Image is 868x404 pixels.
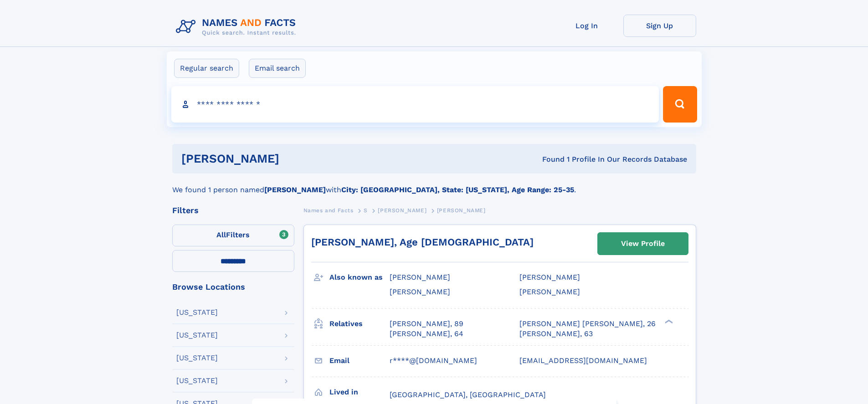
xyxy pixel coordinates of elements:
[329,270,390,285] h3: Also known as
[176,377,218,384] div: [US_STATE]
[519,273,580,281] span: [PERSON_NAME]
[437,207,486,214] span: [PERSON_NAME]
[390,329,463,339] a: [PERSON_NAME], 64
[364,207,368,214] span: S
[176,309,218,316] div: [US_STATE]
[329,353,390,368] h3: Email
[176,354,218,362] div: [US_STATE]
[181,153,411,164] h1: [PERSON_NAME]
[519,329,593,339] a: [PERSON_NAME], 63
[519,356,647,365] span: [EMAIL_ADDRESS][DOMAIN_NAME]
[411,154,687,164] div: Found 1 Profile In Our Records Database
[390,287,450,296] span: [PERSON_NAME]
[174,59,239,78] label: Regular search
[519,287,580,296] span: [PERSON_NAME]
[341,185,574,194] b: City: [GEOGRAPHIC_DATA], State: [US_STATE], Age Range: 25-35
[519,319,656,329] a: [PERSON_NAME] [PERSON_NAME], 26
[172,206,294,215] div: Filters
[216,230,226,239] span: All
[172,15,303,39] img: Logo Names and Facts
[550,15,623,37] a: Log In
[663,86,697,123] button: Search Button
[623,15,696,37] a: Sign Up
[311,236,534,248] a: [PERSON_NAME], Age [DEMOGRAPHIC_DATA]
[364,205,368,216] a: S
[172,174,696,195] div: We found 1 person named with .
[390,273,450,281] span: [PERSON_NAME]
[329,316,390,332] h3: Relatives
[172,283,294,291] div: Browse Locations
[172,225,294,246] label: Filters
[303,205,354,216] a: Names and Facts
[171,86,659,123] input: search input
[598,233,688,255] a: View Profile
[621,233,665,254] div: View Profile
[663,318,673,324] div: ❯
[329,384,390,400] h3: Lived in
[176,332,218,339] div: [US_STATE]
[249,59,306,78] label: Email search
[378,205,426,216] a: [PERSON_NAME]
[390,319,463,329] a: [PERSON_NAME], 89
[390,390,546,399] span: [GEOGRAPHIC_DATA], [GEOGRAPHIC_DATA]
[378,207,426,214] span: [PERSON_NAME]
[264,185,326,194] b: [PERSON_NAME]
